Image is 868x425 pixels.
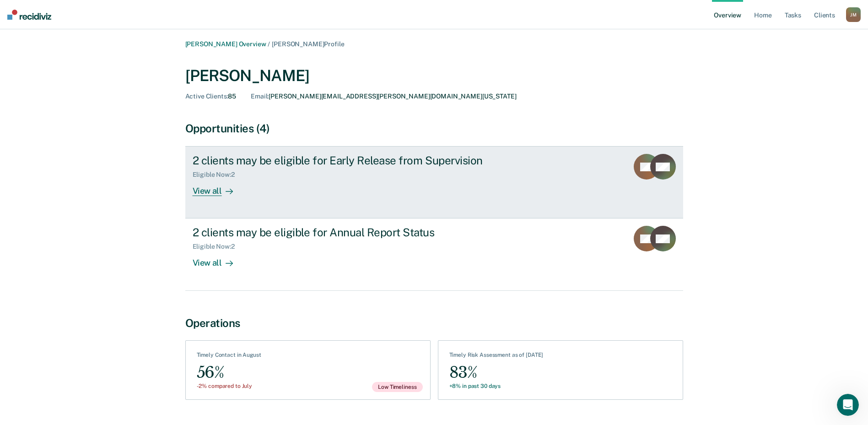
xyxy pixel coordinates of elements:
a: 2 clients may be eligible for Annual Report StatusEligible Now:2View all [185,218,683,290]
div: 83% [449,362,544,383]
div: Eligible Now : 2 [193,243,242,251]
span: Low Timeliness [372,382,422,392]
iframe: Intercom live chat [837,394,859,416]
div: Timely Contact in August [197,352,261,362]
button: JM [846,7,861,22]
div: -2% compared to July [197,383,261,389]
div: [PERSON_NAME] [185,66,683,85]
div: 2 clients may be eligible for Early Release from Supervision [193,154,514,167]
div: View all [193,251,244,268]
a: [PERSON_NAME] Overview [185,40,266,48]
div: 56% [197,362,261,383]
div: +8% in past 30 days [449,383,544,389]
div: [PERSON_NAME][EMAIL_ADDRESS][PERSON_NAME][DOMAIN_NAME][US_STATE] [251,93,516,100]
span: Email : [251,93,269,100]
div: J M [846,7,861,22]
img: Recidiviz [7,10,51,20]
div: Timely Risk Assessment as of [DATE] [449,352,544,362]
a: 2 clients may be eligible for Early Release from SupervisionEligible Now:2View all [185,146,683,218]
span: [PERSON_NAME] Profile [272,40,344,48]
div: Eligible Now : 2 [193,171,242,179]
div: 85 [185,93,237,100]
div: View all [193,179,244,196]
span: / [266,40,272,48]
div: Operations [185,316,683,330]
div: 2 clients may be eligible for Annual Report Status [193,226,514,239]
span: Active Clients : [185,93,228,100]
div: Opportunities (4) [185,122,683,135]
